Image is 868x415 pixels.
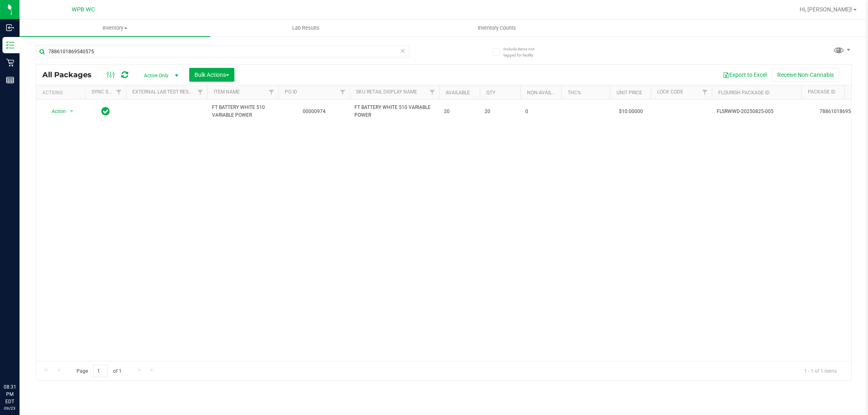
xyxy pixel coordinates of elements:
button: Bulk Actions [189,68,234,82]
a: Inventory Counts [401,20,592,37]
a: Filter [265,85,278,99]
a: Filter [112,85,126,99]
a: Lab Results [210,20,401,37]
span: Clear [400,46,406,56]
span: FT BATTERY WHITE 510 VARIABLE POWER [212,104,273,119]
inline-svg: Inbound [6,24,14,32]
input: Search Package ID, Item Name, SKU, Lot or Part Number... [36,46,409,58]
a: Unit Price [617,90,642,96]
p: 09/23 [4,405,16,411]
span: 0 [525,108,556,115]
button: Export to Excel [717,68,772,82]
iframe: Resource center unread badge [24,349,34,359]
span: Action [44,106,66,117]
a: Non-Available [527,90,563,96]
a: THC% [568,90,581,96]
a: Available [446,90,470,96]
a: Filter [698,85,712,99]
button: Receive Non-Cannabis [772,68,839,82]
a: External Lab Test Result [132,89,196,95]
span: All Packages [42,70,100,79]
a: Sync Status [92,89,123,95]
a: Flourish Package ID [718,90,770,96]
span: FT BATTERY WHITE 510 VARIABLE POWER [354,104,434,119]
span: In Sync [101,106,110,117]
span: Inventory Counts [467,24,527,32]
a: Filter [426,85,439,99]
a: 00000974 [303,109,326,114]
div: Actions [42,90,82,96]
span: Bulk Actions [195,72,229,78]
iframe: Resource center [8,350,33,374]
span: 20 [444,108,475,115]
span: 1 - 1 of 1 items [798,365,843,377]
span: select [67,106,77,117]
a: Item Name [214,89,240,95]
a: Sku Retail Display Name [356,89,417,95]
span: Lab Results [281,24,330,32]
p: 08:31 PM EDT [4,383,16,405]
span: Page of 1 [70,365,128,377]
a: Filter [336,85,350,99]
span: 20 [485,108,516,115]
span: FLSRWWD-20250825-005 [717,108,796,115]
a: PO ID [285,89,297,95]
inline-svg: Retail [6,59,14,67]
span: Inventory [20,24,210,32]
span: $10.00000 [615,106,647,117]
a: Qty [486,90,495,96]
span: Include items not tagged for facility [503,46,544,58]
inline-svg: Reports [6,76,14,84]
span: WPB WC [72,6,95,13]
span: Hi, [PERSON_NAME]! [800,6,853,13]
a: Filter [194,85,207,99]
a: Lock Code [657,89,683,95]
a: Inventory [20,20,210,37]
inline-svg: Inventory [6,41,14,49]
a: Package ID [808,89,835,95]
input: 1 [93,365,108,377]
